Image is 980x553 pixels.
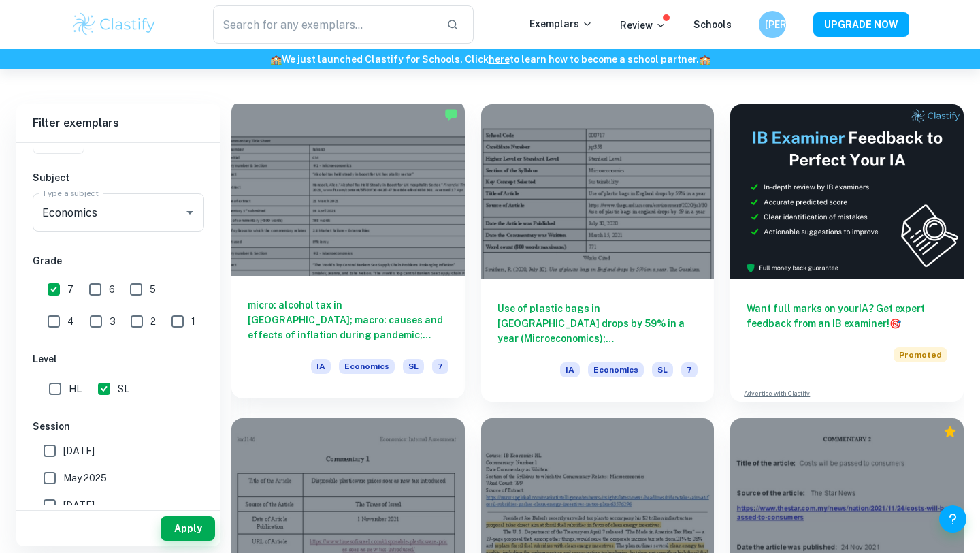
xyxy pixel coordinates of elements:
img: Clastify logo [71,11,157,38]
h6: Grade [33,253,204,268]
a: Schools [693,19,732,30]
a: here [489,54,510,65]
span: [DATE] [63,498,95,513]
h6: Level [33,351,204,366]
a: Advertise with Clastify [744,389,810,398]
p: Exemplars [529,16,593,31]
h6: Use of plastic bags in [GEOGRAPHIC_DATA] drops by 59% in a year (Microeconomics); [GEOGRAPHIC_DAT... [497,301,698,346]
label: Type a subject [42,187,99,199]
button: [PERSON_NAME] [759,11,786,38]
button: UPGRADE NOW [813,12,909,37]
h6: Session [33,419,204,434]
span: 7 [67,282,73,297]
span: Economics [588,362,644,377]
span: 4 [67,314,74,329]
span: 🏫 [699,54,710,65]
span: 6 [109,282,115,297]
img: Thumbnail [730,104,964,279]
span: 5 [150,282,156,297]
div: Premium [943,425,957,439]
a: Use of plastic bags in [GEOGRAPHIC_DATA] drops by 59% in a year (Microeconomics); [GEOGRAPHIC_DAT... [481,104,715,402]
span: 1 [191,314,195,329]
h6: Want full marks on your IA ? Get expert feedback from an IB examiner! [747,301,947,331]
h6: [PERSON_NAME] [765,17,781,32]
span: 7 [681,362,698,377]
h6: We just launched Clastify for Schools. Click to learn how to become a school partner. [3,52,977,67]
span: IA [560,362,580,377]
button: Help and Feedback [939,505,966,533]
span: 🏫 [270,54,282,65]
span: SL [652,362,673,377]
span: Promoted [894,347,947,362]
span: HL [69,381,82,396]
a: micro: alcohol tax in [GEOGRAPHIC_DATA]; macro: causes and effects of inflation during pandemic; ... [231,104,465,402]
button: Open [180,203,199,222]
span: 2 [150,314,156,329]
img: Marked [444,108,458,121]
span: May 2025 [63,471,107,486]
span: 🎯 [889,318,901,329]
p: Review [620,18,666,33]
span: 3 [110,314,116,329]
h6: micro: alcohol tax in [GEOGRAPHIC_DATA]; macro: causes and effects of inflation during pandemic; ... [248,298,448,343]
h6: Filter exemplars [16,104,220,142]
span: IA [311,359,331,374]
h6: Subject [33,170,204,185]
a: Want full marks on yourIA? Get expert feedback from an IB examiner!PromotedAdvertise with Clastify [730,104,964,402]
span: SL [118,381,129,396]
input: Search for any exemplars... [213,5,436,44]
span: [DATE] [63,443,95,458]
span: SL [403,359,424,374]
button: Apply [161,516,215,541]
span: Economics [339,359,395,374]
span: 7 [432,359,448,374]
